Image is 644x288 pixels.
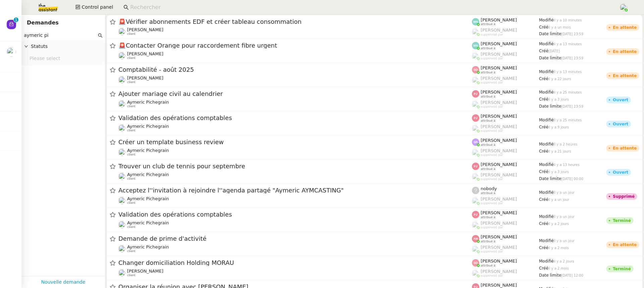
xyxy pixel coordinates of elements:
span: [PERSON_NAME] [481,172,517,177]
div: En attente [613,25,637,30]
span: [PERSON_NAME] [481,41,517,46]
img: svg [472,138,479,146]
app-user-detailed-label: client [118,269,472,277]
span: Modifié [539,238,554,243]
img: users%2FW7e7b233WjXBv8y9FJp8PJv22Cs1%2Favatar%2F21b3669d-5595-472e-a0ea-de11407c45ae [118,76,126,83]
span: il y a 25 minutes [554,118,582,122]
img: users%2F8F3ae0CdRNRxLT9M8DTLuFZT1wq1%2Favatar%2F8d3ba6ea-8103-41c2-84d4-2a4cca0cf040 [7,47,16,57]
span: suppervisé par [481,129,503,133]
span: attribué à [481,95,495,99]
div: En attente [613,50,637,54]
span: [PERSON_NAME] [481,138,517,143]
span: suppervisé par [481,57,503,60]
span: Aymeric Pichegrain [127,124,169,129]
span: client [127,249,136,253]
img: users%2FoFdbodQ3TgNoWt9kP3GXAs5oaCq1%2Favatar%2Fprofile-pic.png [472,149,479,156]
span: Aymeric Pichegrain [127,148,169,153]
img: svg [472,18,479,25]
span: Créé [539,49,548,53]
span: Trouver un club de tennis pour septembre [118,163,472,169]
app-user-label: attribué à [472,234,539,243]
span: client [127,177,136,181]
img: users%2F1PNv5soDtMeKgnH5onPMHqwjzQn1%2Favatar%2Fd0f44614-3c2d-49b8-95e9-0356969fcfd1 [118,197,126,204]
span: client [127,129,136,132]
span: Validation des opérations comptables [118,212,472,218]
span: [PERSON_NAME] [481,234,517,239]
span: Modifié [539,69,554,74]
span: Aymeric Pichegrain [127,196,169,201]
app-user-label: suppervisé par [472,172,539,181]
img: users%2F1PNv5soDtMeKgnH5onPMHqwjzQn1%2Favatar%2Fd0f44614-3c2d-49b8-95e9-0356969fcfd1 [118,245,126,252]
span: Date limite [539,176,561,181]
span: Modifié [539,162,554,167]
img: users%2F1PNv5soDtMeKgnH5onPMHqwjzQn1%2Favatar%2Fd0f44614-3c2d-49b8-95e9-0356969fcfd1 [118,100,126,108]
span: il y a 2 mois [548,267,569,270]
span: il y a un jour [554,191,575,194]
span: Validation des opérations comptables [118,115,472,121]
app-user-label: attribué à [472,65,539,74]
app-user-label: suppervisé par [472,52,539,60]
span: Modifié [539,90,554,95]
span: Modifié [539,190,554,195]
img: users%2FoFdbodQ3TgNoWt9kP3GXAs5oaCq1%2Favatar%2Fprofile-pic.png [472,28,479,36]
span: client [127,274,136,277]
span: [PERSON_NAME] [127,51,163,56]
img: users%2FoFdbodQ3TgNoWt9kP3GXAs5oaCq1%2Favatar%2Fprofile-pic.png [472,76,479,84]
img: users%2F1PNv5soDtMeKgnH5onPMHqwjzQn1%2Favatar%2Fd0f44614-3c2d-49b8-95e9-0356969fcfd1 [118,173,126,180]
img: users%2F1PNv5soDtMeKgnH5onPMHqwjzQn1%2Favatar%2Fd0f44614-3c2d-49b8-95e9-0356969fcfd1 [118,149,126,156]
span: [PERSON_NAME] [481,221,517,226]
img: users%2FoFdbodQ3TgNoWt9kP3GXAs5oaCq1%2Favatar%2Fprofile-pic.png [472,52,479,60]
app-user-label: suppervisé par [472,100,539,109]
span: il y a 3 jours [548,170,569,174]
app-user-label: suppervisé par [472,148,539,157]
app-user-detailed-label: client [118,100,472,108]
span: Vérifier abonnements EDF et créer tableau consommation [118,19,472,25]
span: [PERSON_NAME] [481,258,517,264]
span: [PERSON_NAME] [481,148,517,153]
app-user-detailed-label: client [118,196,472,205]
span: il y a 13 minutes [554,42,582,46]
span: [PERSON_NAME] [481,210,517,215]
span: client [127,56,136,60]
span: il y a 13 minutes [554,70,582,74]
img: users%2FoFdbodQ3TgNoWt9kP3GXAs5oaCq1%2Favatar%2Fprofile-pic.png [472,125,479,132]
span: il y a 3 jours [548,98,569,101]
app-user-label: suppervisé par [472,76,539,84]
app-user-label: attribué à [472,258,539,267]
span: il y a 25 minutes [554,91,582,94]
span: il y a 2 jours [554,260,574,263]
span: Contacter Orange pour raccordement fibre urgent [118,43,472,49]
span: Modifié [539,18,554,22]
span: [DATE] 23:59 [561,56,583,60]
span: Comptabilité - août 2025 [118,67,472,73]
img: svg [472,90,479,98]
span: client [127,105,136,108]
div: Ouvert [613,98,628,102]
span: [PERSON_NAME] [481,245,517,250]
app-user-label: attribué à [472,186,539,195]
span: [PERSON_NAME] [481,52,517,57]
span: [PERSON_NAME] [481,124,517,129]
span: [PERSON_NAME] [481,65,517,70]
div: Terminé [613,267,631,271]
span: il y a un mois [548,25,571,29]
span: Changer domiciliation Holding MORAU [118,260,472,266]
span: attribué à [481,216,495,219]
div: Terminé [613,219,631,223]
span: client [127,32,136,36]
div: Statuts [21,40,105,53]
span: Acceptez l''invitation à rejoindre l''agenda partagé "Aymeric AYMCASTING" [118,187,472,193]
img: svg [472,163,479,170]
span: Demande de prime d'activité [118,236,472,242]
span: [PERSON_NAME] [127,27,163,32]
span: suppervisé par [481,81,503,84]
span: Ajouter mariage civil au calendrier [118,91,472,97]
span: il y a un jour [554,239,575,243]
span: il y a 2 heures [554,142,578,146]
nz-page-header-title: Demandes [27,18,59,27]
img: users%2FoFdbodQ3TgNoWt9kP3GXAs5oaCq1%2Favatar%2Fprofile-pic.png [472,245,479,253]
span: attribué à [481,264,495,268]
span: suppervisé par [481,274,503,278]
span: suppervisé par [481,177,503,181]
span: Modifié [539,42,554,46]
